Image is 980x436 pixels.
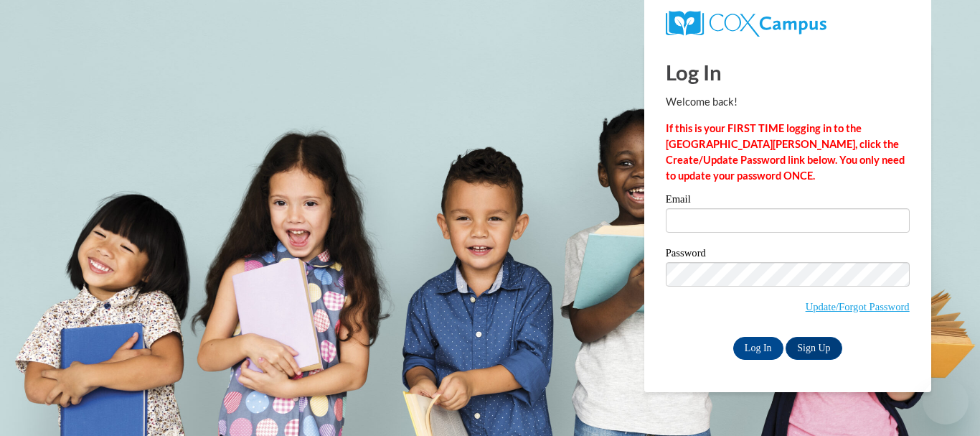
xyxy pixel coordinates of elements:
label: Password [666,248,910,262]
strong: If this is your FIRST TIME logging in to the [GEOGRAPHIC_DATA][PERSON_NAME], click the Create/Upd... [666,122,905,182]
img: COX Campus [666,11,826,37]
h1: Log In [666,57,910,87]
a: Update/Forgot Password [806,301,910,312]
p: Welcome back! [666,94,910,110]
a: Sign Up [786,337,842,360]
iframe: Button to launch messaging window [923,379,969,425]
input: Log In [733,337,783,360]
label: Email [666,194,910,208]
a: COX Campus [666,11,910,37]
